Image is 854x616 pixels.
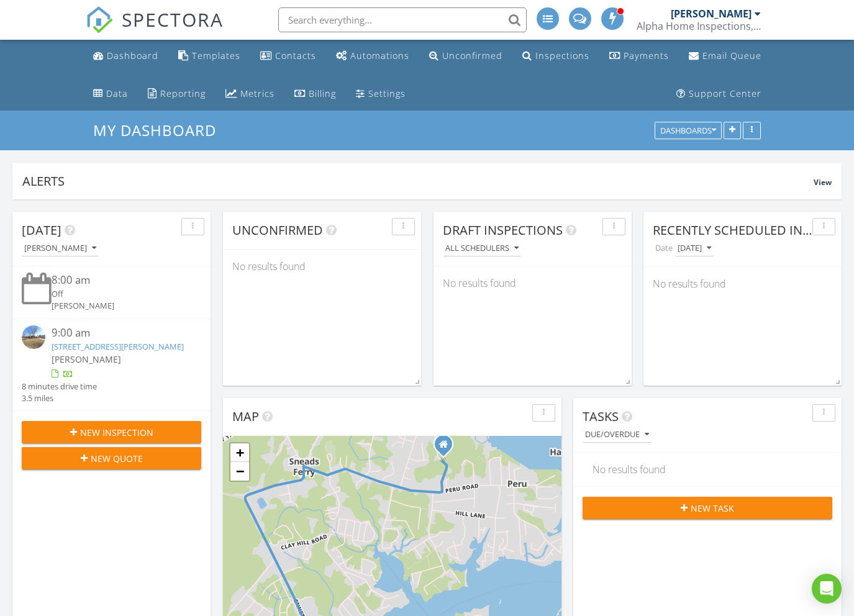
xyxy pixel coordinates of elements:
[22,381,97,392] div: 8 minutes drive time
[22,421,201,443] button: New Inspection
[331,45,414,68] a: Automations (Advanced)
[424,45,507,68] a: Unconfirmed
[655,122,722,140] button: Dashboards
[143,83,211,106] a: Reporting
[443,240,521,257] button: All schedulers
[80,426,153,439] span: New Inspection
[443,444,451,451] div: 154 Tillett Lane, Sneads Ferry NC 28460
[24,244,96,253] div: [PERSON_NAME]
[691,502,734,515] span: New Task
[660,127,716,135] div: Dashboards
[122,6,224,32] span: SPECTORA
[88,83,133,106] a: Data
[232,222,323,238] span: Unconfirmed
[86,6,113,34] img: The Best Home Inspection Software - Spectora
[689,88,761,99] div: Support Center
[220,83,279,106] a: Metrics
[192,50,240,61] div: Templates
[671,83,766,106] a: Support Center
[289,83,341,106] a: Billing
[88,45,163,68] a: Dashboard
[350,50,409,61] div: Automations
[583,497,832,519] button: New Task
[52,300,186,312] div: [PERSON_NAME]
[653,240,675,256] label: Date
[643,267,842,301] div: No results found
[173,45,245,68] a: Templates
[52,325,186,341] div: 9:00 am
[232,408,259,425] span: Map
[443,222,563,238] span: Draft Inspections
[22,392,97,404] div: 3.5 miles
[86,17,224,43] a: SPECTORA
[91,452,143,465] span: New Quote
[684,45,766,68] a: Email Queue
[624,50,669,61] div: Payments
[517,45,594,68] a: Inspections
[671,7,752,20] div: [PERSON_NAME]
[255,45,321,68] a: Contacts
[278,7,527,32] input: Search everything...
[351,83,411,106] a: Settings
[22,325,201,405] a: 9:00 am [STREET_ADDRESS][PERSON_NAME] [PERSON_NAME] 8 minutes drive time 3.5 miles
[812,574,842,604] div: Open Intercom Messenger
[675,240,714,257] button: [DATE]
[434,266,632,300] div: No results found
[52,288,186,300] div: Off
[230,462,249,481] a: Zoom out
[230,443,249,462] a: Zoom in
[160,88,206,99] div: Reporting
[22,447,201,469] button: New Quote
[106,88,128,99] div: Data
[309,88,336,99] div: Billing
[93,120,227,140] a: My Dashboard
[52,353,121,365] span: [PERSON_NAME]
[583,408,619,425] span: Tasks
[22,173,814,189] div: Alerts
[678,244,711,253] div: [DATE]
[585,430,649,439] div: Due/Overdue
[275,50,316,61] div: Contacts
[583,427,652,443] button: Due/Overdue
[535,50,589,61] div: Inspections
[442,50,502,61] div: Unconfirmed
[637,20,761,32] div: Alpha Home Inspections, LLC
[22,325,45,349] img: streetview
[368,88,406,99] div: Settings
[604,45,674,68] a: Payments
[583,453,832,486] div: No results found
[52,273,186,288] div: 8:00 am
[22,222,61,238] span: [DATE]
[702,50,761,61] div: Email Queue
[445,244,519,253] div: All schedulers
[240,88,275,99] div: Metrics
[223,250,421,283] div: No results found
[52,341,184,352] a: [STREET_ADDRESS][PERSON_NAME]
[814,177,832,188] span: View
[22,240,99,257] button: [PERSON_NAME]
[107,50,158,61] div: Dashboard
